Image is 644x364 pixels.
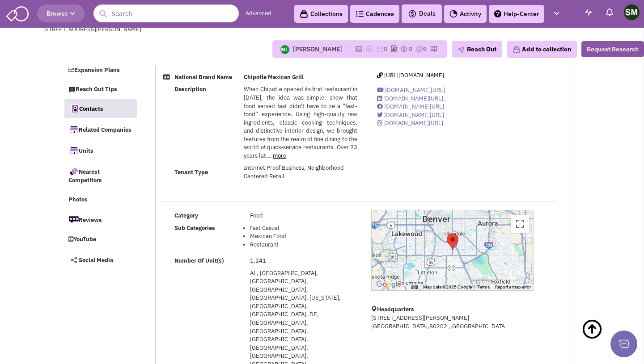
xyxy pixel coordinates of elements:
a: Open this area in Google Maps (opens a new window) [374,279,403,290]
div: [STREET_ADDRESS][PERSON_NAME] [43,25,277,34]
img: plane.png [458,46,465,54]
span: 0 [409,45,412,53]
span: Deals [408,9,436,17]
td: 1,241 [248,255,359,267]
a: Photos [64,192,136,209]
span: [URL][DOMAIN_NAME] [384,71,444,79]
button: Toggle fullscreen view [511,215,529,233]
a: [DOMAIN_NAME][URL].. [377,95,447,102]
a: more [273,152,286,159]
a: Nearest Competitors [64,162,136,189]
div: Chipotle Mexican Grill [447,234,458,250]
a: Report a map error [495,285,531,289]
a: Expansion Plans [64,62,136,79]
button: Browse [37,4,85,22]
a: YouTube [64,231,136,248]
a: Cadences [350,5,399,23]
a: Related Companies [64,120,136,139]
a: [DOMAIN_NAME][URL] [377,119,443,127]
img: icon-deals.svg [408,8,417,19]
b: National Brand Name [174,73,232,81]
a: Social Media [64,251,136,269]
a: [URL][DOMAIN_NAME] [377,71,444,79]
span: [DOMAIN_NAME][URL] [384,103,444,110]
a: [DOMAIN_NAME][URL] [377,103,444,110]
span: [DOMAIN_NAME][URL].. [383,95,447,102]
b: Tenant Type [174,168,208,176]
b: Sub Categories [174,224,215,232]
img: Safin Momin [624,4,640,20]
a: Contacts [64,99,137,118]
button: Deals [405,8,438,20]
span: [DOMAIN_NAME][URL] [384,111,444,119]
a: Activity [444,5,487,23]
input: Search [93,4,239,22]
div: [PERSON_NAME] [293,45,342,54]
img: icon-collection-lavender-black.svg [300,10,308,18]
a: Units [64,141,136,160]
td: Food [248,210,359,222]
button: Request Research [581,41,644,57]
img: research-icon.png [430,46,437,53]
b: Chipotle Mexican Grill [244,73,304,81]
li: Restaurant [250,241,358,249]
img: icon-note.png [366,46,373,53]
span: Browse [47,9,75,17]
img: SmartAdmin [6,4,29,21]
img: icon-email-active-16.png [377,46,384,53]
p: [STREET_ADDRESS][PERSON_NAME] [GEOGRAPHIC_DATA],80202 ,[GEOGRAPHIC_DATA] [371,314,534,331]
b: Headquarters [377,305,414,313]
span: When Chipotle opened its first restaurant in [DATE], the idea was simple: show that food served f... [244,85,357,159]
a: [DOMAIN_NAME][URL] [377,111,444,119]
b: Number Of Unit(s) [174,257,224,264]
td: Internet Proof Business, Neighborhood Centered Retail [242,162,360,183]
a: [DOMAIN_NAME][URL] [377,86,445,94]
span: [DOMAIN_NAME][URL] [383,119,443,127]
a: Terms (opens in new tab) [477,285,490,289]
img: help.png [494,10,501,17]
img: Activity.png [449,10,458,18]
a: Advanced [246,9,271,18]
a: Reviews [64,210,136,229]
span: 0 [423,45,427,53]
b: Description [174,85,206,93]
a: Reach Out Tips [64,81,136,98]
a: Help-Center [489,5,544,23]
button: Keyboard shortcuts [411,284,418,290]
b: Category [174,212,198,219]
button: Add to collection [507,41,577,58]
li: Fast Casual [250,224,358,233]
span: [DOMAIN_NAME][URL] [385,86,445,94]
img: icon-collection-lavender.png [513,46,521,54]
li: Mexican Food [250,232,358,241]
a: Collections [294,5,348,23]
img: icon-dealamount.png [400,46,407,53]
img: Google [374,279,403,290]
img: Cadences_logo.png [356,11,364,17]
span: 0 [384,45,387,53]
img: TaskCount.png [416,46,423,53]
button: Reach Out [452,41,502,58]
span: Map data ©2025 Google [423,285,472,289]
